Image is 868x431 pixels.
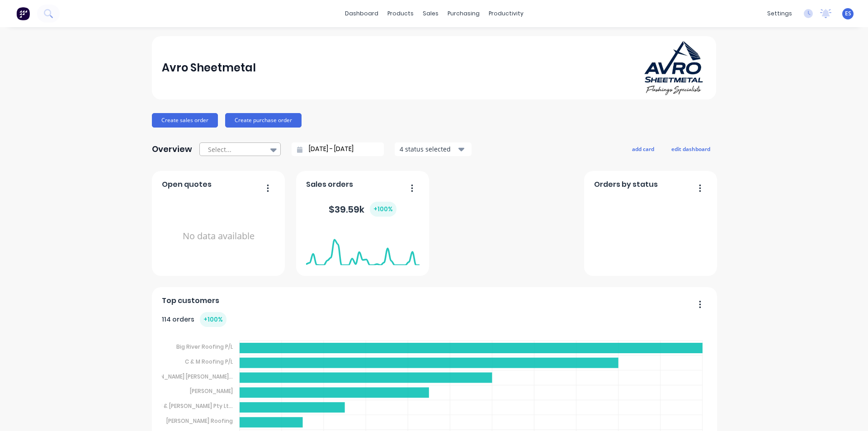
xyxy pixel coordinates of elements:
img: Avro Sheetmetal [643,40,706,96]
div: settings [763,7,797,20]
tspan: [PERSON_NAME] [PERSON_NAME]... [142,372,233,380]
tspan: [PERSON_NAME] Roofing [166,417,233,425]
div: + 100 % [200,312,226,327]
button: Create sales order [152,113,218,128]
div: Overview [152,140,192,158]
span: Open quotes [162,179,212,190]
button: Create purchase order [225,113,302,128]
div: Avro Sheetmetal [162,59,256,77]
div: sales [418,7,443,20]
tspan: [PERSON_NAME] [190,387,233,395]
button: edit dashboard [665,143,716,155]
tspan: J & [PERSON_NAME] Pty Lt... [159,402,233,410]
div: $ 39.59k [329,202,396,217]
div: + 100 % [370,202,396,217]
span: Top customers [162,295,219,306]
button: 4 status selected [395,142,472,156]
div: productivity [484,7,528,20]
div: 4 status selected [400,144,457,154]
a: dashboard [340,7,383,20]
span: Sales orders [306,179,353,190]
img: Factory [16,7,30,20]
div: No data available [162,194,275,279]
div: products [383,7,418,20]
div: purchasing [443,7,484,20]
tspan: Big River Roofing P/L [176,343,233,350]
button: add card [626,143,660,155]
span: Orders by status [594,179,658,190]
tspan: C & M Roofing P/L [185,358,233,365]
span: ES [845,9,851,18]
div: 114 orders [162,312,226,327]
